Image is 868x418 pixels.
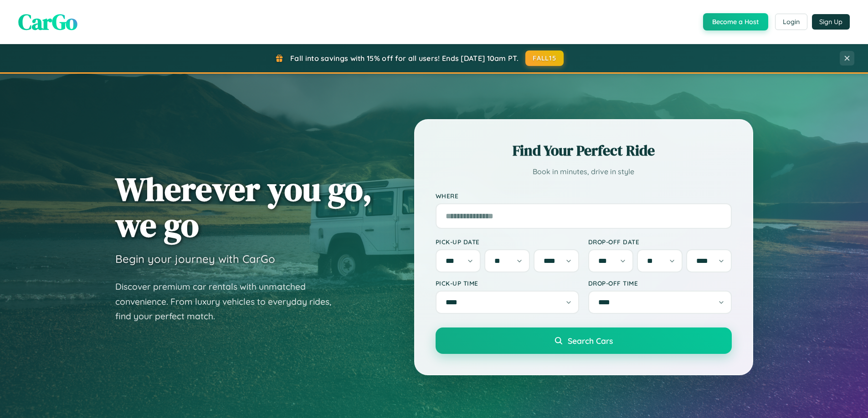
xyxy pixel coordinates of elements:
span: Fall into savings with 15% off for all users! Ends [DATE] 10am PT. [290,54,519,63]
label: Drop-off Date [588,238,732,246]
button: FALL15 [525,50,564,66]
button: Sign Up [812,14,850,30]
button: Search Cars [436,327,732,354]
p: Discover premium car rentals with unmatched convenience. From luxury vehicles to everyday rides, ... [115,279,343,324]
label: Pick-up Date [436,238,579,246]
h3: Begin your journey with CarGo [115,252,275,266]
h2: Find Your Perfect Ride [436,141,732,161]
span: Search Cars [568,336,613,346]
button: Become a Host [703,13,768,30]
span: CarGo [18,7,77,37]
label: Pick-up Time [436,279,579,287]
button: Login [775,14,807,30]
p: Book in minutes, drive in style [436,165,732,178]
label: Where [436,192,732,200]
h1: Wherever you go, we go [115,171,372,243]
label: Drop-off Time [588,279,732,287]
